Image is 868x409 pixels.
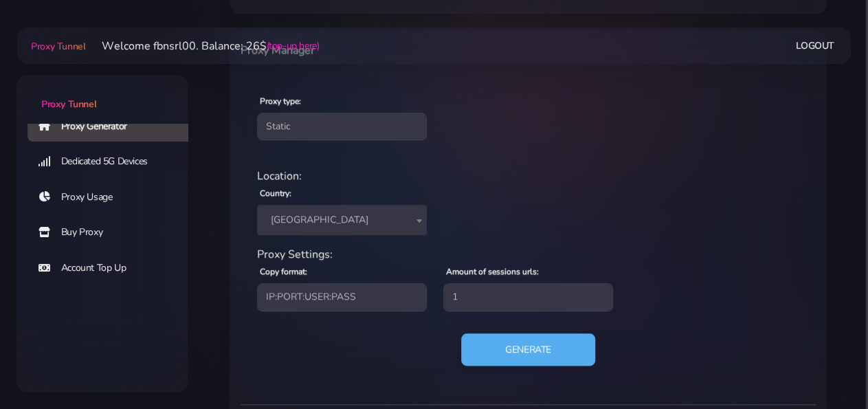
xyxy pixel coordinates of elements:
[31,40,85,53] span: Proxy Tunnel
[16,75,188,111] a: Proxy Tunnel
[461,333,595,366] button: Generate
[27,146,199,177] a: Dedicated 5G Devices
[266,38,319,53] a: (top-up here)
[265,210,419,230] span: Italy
[260,187,291,199] label: Country:
[85,38,319,54] li: Welcome fbnsrl00. Balance: 26$
[260,95,301,107] label: Proxy type:
[27,110,199,142] a: Proxy Generator
[249,168,808,184] div: Location:
[27,181,199,213] a: Proxy Usage
[796,33,834,58] a: Logout
[665,184,851,392] iframe: Webchat Widget
[260,265,307,278] label: Copy format:
[41,98,96,111] span: Proxy Tunnel
[249,246,808,263] div: Proxy Settings:
[28,35,85,57] a: Proxy Tunnel
[27,217,199,248] a: Buy Proxy
[257,205,427,235] span: Italy
[27,252,199,284] a: Account Top Up
[446,265,539,278] label: Amount of sessions urls:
